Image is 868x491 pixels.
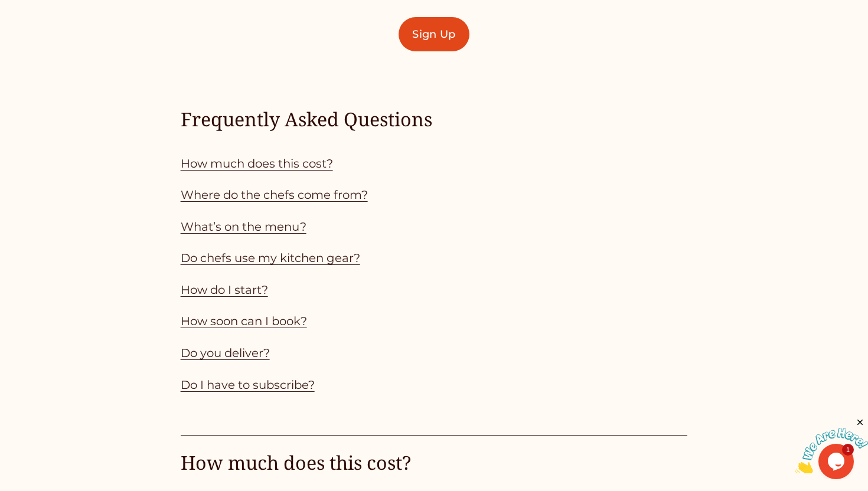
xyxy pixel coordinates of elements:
[181,450,688,476] h4: How much does this cost?
[181,314,307,328] a: How soon can I book?
[181,283,268,297] a: How do I start?
[181,378,315,392] a: Do I have to subscribe?
[181,220,306,234] a: What’s on the menu?
[181,156,333,171] a: How much does this cost?
[181,346,270,360] a: Do you deliver?
[399,17,469,51] a: Sign Up
[181,251,360,265] a: Do chefs use my kitchen gear?
[795,417,868,473] iframe: chat widget
[181,188,368,202] a: Where do the chefs come from?
[181,106,688,132] h4: Frequently Asked Questions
